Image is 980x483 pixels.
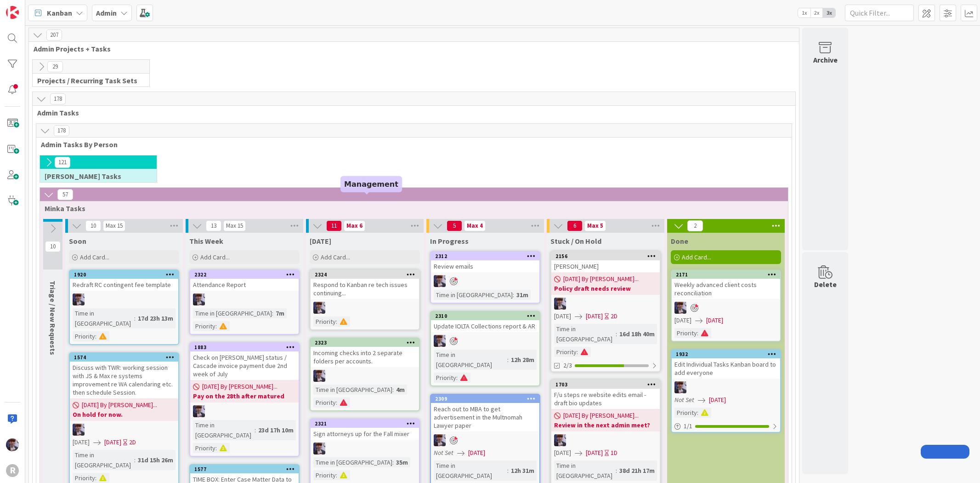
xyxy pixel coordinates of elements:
[672,350,780,379] div: 1932Edit Individual Tasks Kanban board to add everyone
[611,311,617,321] div: 2D
[310,270,420,330] a: 2324Respond to Kanban re tech issues continuing...MLPriority:
[194,271,299,278] div: 2322
[554,284,657,293] b: Policy draft needs review
[617,329,657,339] div: 16d 18h 40m
[82,400,157,410] span: [DATE] By [PERSON_NAME]...
[434,373,456,383] div: Priority
[554,298,566,310] img: ML
[434,350,507,370] div: Time in [GEOGRAPHIC_DATA]
[431,275,539,287] div: ML
[616,329,617,339] span: :
[190,343,299,380] div: 1883Check on [PERSON_NAME] status / Cascade invoice payment due 2nd week of July
[313,370,325,382] img: ML
[344,180,398,189] h5: Management
[554,434,566,446] img: ML
[70,270,178,279] div: 1920
[206,220,221,231] span: 13
[431,395,539,431] div: 2309Reach out to MBA to get advertisement in the Multnomah Lawyer paper
[310,338,420,411] a: 2323Incoming checks into 2 separate folders per accounts.MLTime in [GEOGRAPHIC_DATA]:4mPriority:
[70,353,178,398] div: 1574Discuss with TWR: working session with JS & Max re systems improvement re WA calendaring etc....
[676,351,780,357] div: 1932
[95,331,96,341] span: :
[551,434,660,446] div: ML
[189,342,300,457] a: 1883Check on [PERSON_NAME] status / Cascade invoice payment due 2nd week of July[DATE] By [PERSON...
[48,281,57,355] span: Triage / New Requests
[507,355,509,365] span: :
[194,344,299,351] div: 1883
[674,316,691,325] span: [DATE]
[193,308,272,318] div: Time in [GEOGRAPHIC_DATA]
[215,321,217,331] span: :
[435,253,539,259] div: 2312
[313,302,325,314] img: ML
[70,353,178,362] div: 1574
[555,381,660,388] div: 1703
[586,311,603,321] span: [DATE]
[190,405,299,417] div: ML
[672,270,780,299] div: 2171Weekly advanced client costs reconciliation
[431,252,539,272] div: 2312Review emails
[551,389,660,409] div: F/u steps re website edits email - draft bio updates
[550,236,601,246] span: Stuck / On Hold
[394,457,410,467] div: 35m
[671,349,781,433] a: 1932Edit Individual Tasks Kanban board to add everyoneMLNot Set[DATE]Priority:1/1
[672,381,780,393] div: ML
[430,251,540,304] a: 2312Review emailsMLTime in [GEOGRAPHIC_DATA]:31m
[577,347,578,357] span: :
[73,424,85,436] img: ML
[313,397,336,408] div: Priority
[73,293,85,305] img: ML
[190,351,299,380] div: Check on [PERSON_NAME] status / Cascade invoice payment due 2nd week of July
[672,420,780,432] div: 1/1
[431,434,539,446] div: ML
[215,443,217,453] span: :
[311,339,419,367] div: 2323Incoming checks into 2 separate folders per accounts.
[674,381,686,393] img: ML
[554,324,616,344] div: Time in [GEOGRAPHIC_DATA]
[193,405,205,417] img: ML
[37,76,138,85] span: Projects / Recurring Task Sets
[434,434,446,446] img: ML
[684,421,692,431] span: 1 / 1
[674,328,697,338] div: Priority
[70,362,178,398] div: Discuss with TWR: working session with JS & Max re systems improvement re WA calendaring etc. the...
[507,466,509,476] span: :
[672,302,780,314] div: ML
[136,313,176,323] div: 17d 23h 13m
[69,270,179,345] a: 1920Redraft RC contingent fee templateMLTime in [GEOGRAPHIC_DATA]:17d 23h 13mPriority:
[70,293,178,305] div: ML
[563,411,639,420] span: [DATE] By [PERSON_NAME]...
[226,224,243,228] div: Max 15
[311,420,419,428] div: 2321
[73,410,176,419] b: On hold for now.
[73,308,134,328] div: Time in [GEOGRAPHIC_DATA]
[74,354,178,361] div: 1574
[586,448,603,458] span: [DATE]
[431,395,539,403] div: 2309
[671,236,688,246] span: Done
[687,220,703,231] span: 2
[190,293,299,305] div: ML
[313,316,336,327] div: Priority
[313,385,392,395] div: Time in [GEOGRAPHIC_DATA]
[41,140,780,149] span: Admin Tasks By Person
[315,420,419,427] div: 2321
[434,275,446,287] img: ML
[70,270,178,291] div: 1920Redraft RC contingent fee template
[672,279,780,299] div: Weekly advanced client costs reconciliation
[315,271,419,278] div: 2324
[682,253,711,261] span: Add Card...
[551,252,660,260] div: 2156
[551,298,660,310] div: ML
[336,470,337,480] span: :
[311,370,419,382] div: ML
[80,253,109,261] span: Add Card...
[50,93,66,104] span: 178
[311,270,419,279] div: 2324
[193,391,296,401] b: Pay on the 28th after matured
[311,428,419,440] div: Sign attorneys up for the Fall mixer
[611,448,617,458] div: 1D
[392,385,394,395] span: :
[136,455,176,465] div: 31d 15h 26m
[73,473,95,483] div: Priority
